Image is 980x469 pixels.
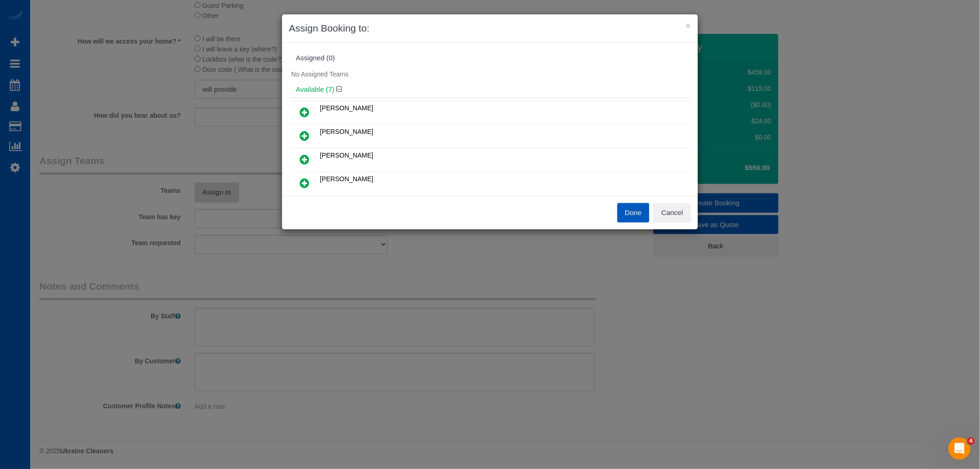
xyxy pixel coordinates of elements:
[320,175,373,183] span: [PERSON_NAME]
[617,203,650,222] button: Done
[289,21,691,35] h3: Assign Booking to:
[296,86,684,94] h4: Available (7)
[949,437,971,460] iframe: Intercom live chat
[967,437,975,445] span: 4
[320,128,373,135] span: [PERSON_NAME]
[320,104,373,112] span: [PERSON_NAME]
[320,152,373,159] span: [PERSON_NAME]
[653,203,691,222] button: Cancel
[291,70,348,78] span: No Assigned Teams
[296,54,684,62] div: Assigned (0)
[685,20,691,30] button: ×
